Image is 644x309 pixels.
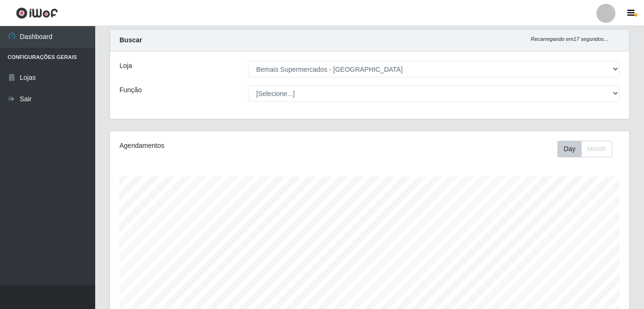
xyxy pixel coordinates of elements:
img: CoreUI Logo [16,7,58,19]
div: Agendamentos [119,141,319,151]
button: Month [581,141,612,157]
label: Função [119,85,142,95]
div: Toolbar with button groups [557,141,620,157]
div: First group [557,141,612,157]
label: Loja [119,61,132,71]
button: Day [557,141,582,157]
strong: Buscar [119,36,142,44]
i: Recarregando em 17 segundos... [531,36,608,42]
